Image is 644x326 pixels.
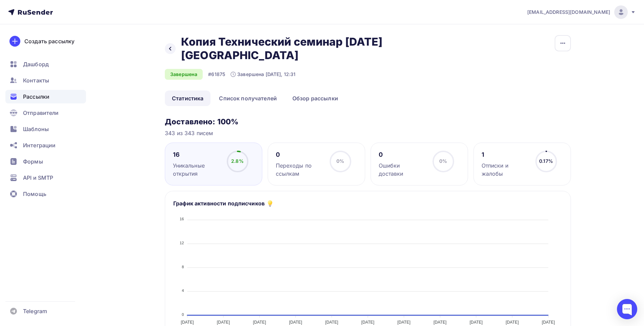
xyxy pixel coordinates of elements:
[212,91,284,106] a: Список получателей
[361,320,375,325] tspan: [DATE]
[180,217,184,221] tspan: 16
[336,158,344,164] span: 0%
[379,151,426,159] div: 0
[165,129,571,137] div: 343 из 343 писем
[165,91,210,106] a: Статистика
[253,320,266,325] tspan: [DATE]
[325,320,338,325] tspan: [DATE]
[217,320,230,325] tspan: [DATE]
[434,320,447,325] tspan: [DATE]
[23,141,55,149] span: Интеграции
[5,74,86,87] a: Контакты
[470,320,483,325] tspan: [DATE]
[276,161,324,178] div: Переходы по ссылкам
[5,106,86,120] a: Отправители
[23,93,49,101] span: Рассылки
[542,320,555,325] tspan: [DATE]
[506,320,519,325] tspan: [DATE]
[173,161,221,178] div: Уникальные открытия
[5,57,86,71] a: Дашборд
[285,91,345,106] a: Обзор рассылки
[482,151,529,159] div: 1
[182,312,184,317] tspan: 0
[23,125,49,133] span: Шаблоны
[23,76,49,84] span: Контакты
[23,157,43,166] span: Формы
[182,289,184,293] tspan: 4
[482,161,529,178] div: Отписки и жалобы
[5,155,86,168] a: Формы
[173,151,221,159] div: 16
[181,35,385,62] h2: Копия Технический семинар [DATE] [GEOGRAPHIC_DATA]
[181,320,194,325] tspan: [DATE]
[397,320,410,325] tspan: [DATE]
[379,161,426,178] div: Ошибки доставки
[165,117,571,126] h3: Доставлено: 100%
[289,320,302,325] tspan: [DATE]
[527,9,610,16] span: [EMAIL_ADDRESS][DOMAIN_NAME]
[231,158,244,164] span: 2.8%
[173,199,265,207] h5: График активности подписчиков
[182,265,184,269] tspan: 8
[5,90,86,103] a: Рассылки
[24,37,74,45] div: Создать рассылку
[180,241,184,245] tspan: 12
[208,71,225,78] div: #61875
[276,151,324,159] div: 0
[23,174,53,182] span: API и SMTP
[439,158,447,164] span: 0%
[23,60,49,68] span: Дашборд
[230,71,295,78] div: Завершена [DATE], 12:31
[5,122,86,136] a: Шаблоны
[23,307,47,315] span: Telegram
[23,190,46,198] span: Помощь
[527,5,636,19] a: [EMAIL_ADDRESS][DOMAIN_NAME]
[539,158,553,164] span: 0.17%
[165,69,203,80] div: Завершена
[23,109,59,117] span: Отправители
